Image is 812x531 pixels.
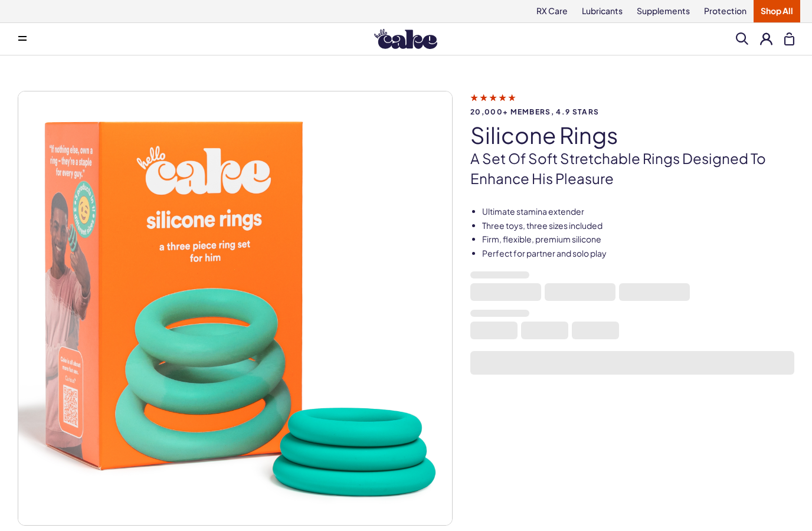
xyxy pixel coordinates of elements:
li: Three toys, three sizes included [482,220,794,232]
li: Firm, flexible, premium silicone [482,234,794,245]
li: Perfect for partner and solo play [482,248,794,260]
img: silicone rings [18,91,452,525]
span: 20,000+ members, 4.9 stars [470,108,794,116]
h1: silicone rings [470,123,794,147]
a: 20,000+ members, 4.9 stars [470,92,794,116]
p: A set of soft stretchable rings designed to enhance his pleasure [470,149,794,188]
img: Hello Cake [374,29,437,49]
li: Ultimate stamina extender [482,206,794,218]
